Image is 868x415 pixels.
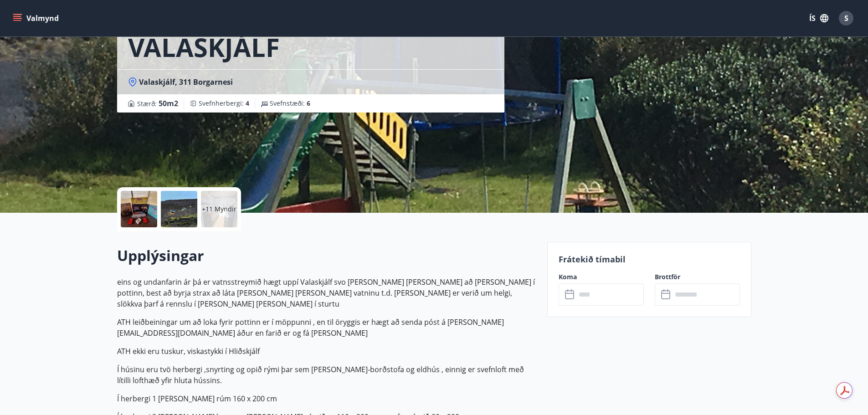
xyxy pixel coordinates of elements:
p: +11 Myndir [202,205,236,214]
span: Svefnherbergi : [199,99,249,108]
h1: VALASKJÁLF [128,30,280,64]
p: Í húsinu eru tvö herbergi ,snyrting og opið rými þar sem [PERSON_NAME]-borðstofa og eldhús , einn... [117,364,536,386]
label: Brottför [655,272,740,282]
p: ATH ekki eru tuskur, viskastykki í Hliðskjálf [117,346,536,357]
h2: Upplýsingar [117,246,536,266]
button: menu [11,10,62,26]
span: Svefnstæði : [270,99,310,108]
button: S [835,7,857,29]
button: ÍS [804,10,833,26]
span: Valaskjálf, 311 Borgarnesi [139,77,233,87]
p: eins og undanfarin ár þá er vatnsstreymið hægt uppí Valaskjálf svo [PERSON_NAME] [PERSON_NAME] að... [117,277,536,309]
p: Í herbergi 1 [PERSON_NAME] rúm 160 x 200 cm [117,393,536,404]
p: ATH leiðbeiningar um að loka fyrir pottinn er í möppunni , en til öryggis er hægt að senda póst á... [117,317,536,338]
p: Frátekið tímabil [559,253,740,265]
span: Stærð : [137,98,178,109]
span: S [844,13,848,23]
span: 6 [307,99,310,108]
span: 4 [246,99,249,108]
label: Koma [559,272,644,282]
span: 50 m2 [159,98,178,108]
